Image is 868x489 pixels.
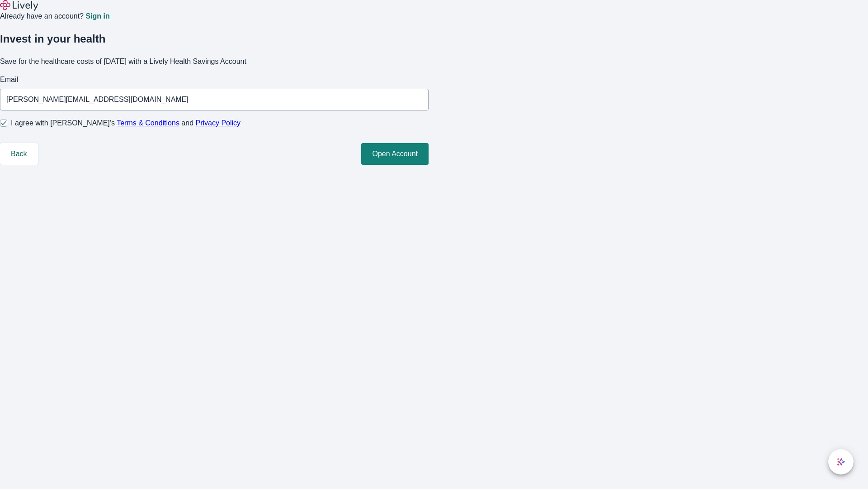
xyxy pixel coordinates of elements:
a: Sign in [85,13,109,20]
button: Open Account [361,143,429,165]
a: Privacy Policy [196,119,241,127]
button: chat [828,449,854,475]
span: I agree with [PERSON_NAME]’s and [11,118,241,129]
svg: Lively AI Assistant [836,457,845,466]
a: Terms & Conditions [117,119,179,127]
